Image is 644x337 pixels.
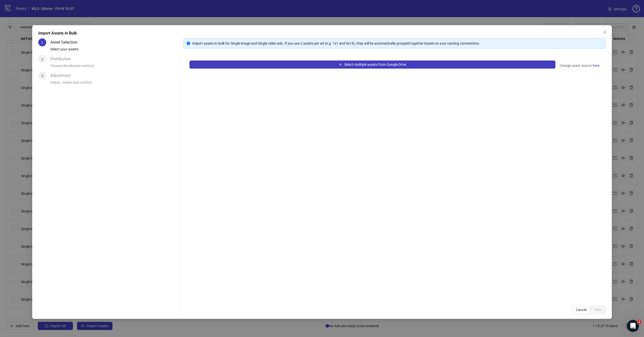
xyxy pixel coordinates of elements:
span: info-circle [187,42,190,45]
span: plus [339,63,342,66]
span: close [603,30,607,34]
button: Close [601,28,609,36]
span: 3 [41,74,43,78]
span: 2 [41,57,43,61]
button: Select multiple assets from Google Drive [189,60,555,69]
span: Cancel [576,308,586,312]
button: Next [590,306,606,314]
span: here [593,63,599,68]
div: Select your assets [50,46,179,55]
span: 1 [41,41,43,45]
iframe: Intercom live chat [627,320,639,332]
span: Select multiple assets from Google Drive [344,63,406,67]
div: Choose distribution method [50,63,179,72]
span: 1 [637,320,641,324]
button: Cancel [572,306,590,314]
a: here [592,63,600,69]
div: Adjust, review and confirm [50,80,179,88]
div: Asset Selection [50,38,82,46]
div: Import assets in bulk for Single image and Single video ads. If you use 2 assets per ad (e.g. 1x1... [192,41,602,46]
div: change asset source [559,63,600,69]
div: Import Assets in Bulk [38,30,606,36]
div: Distribution [50,55,75,63]
div: Adjustment [50,72,75,80]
